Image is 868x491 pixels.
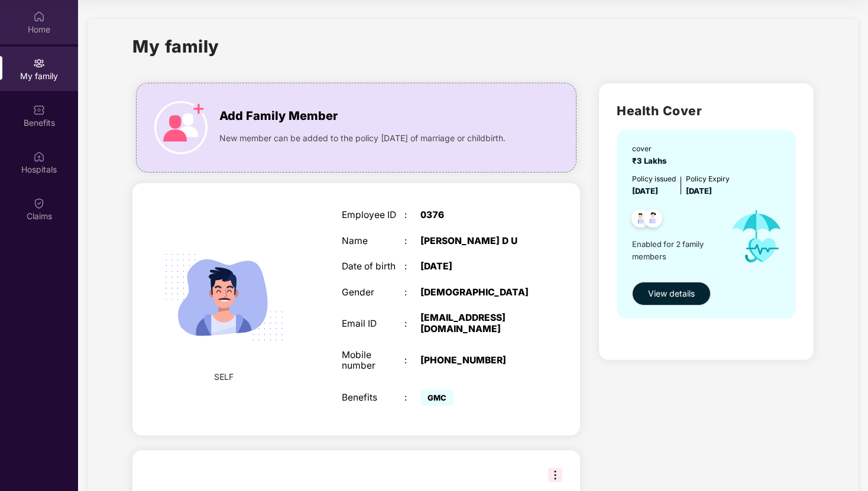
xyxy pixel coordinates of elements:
[342,261,404,272] div: Date of birth
[404,318,420,330] div: :
[404,392,420,404] div: :
[420,210,530,221] div: 0376
[632,156,672,165] span: ₹3 Lakhs
[151,224,297,370] img: svg+xml;base64,PHN2ZyB4bWxucz0iaHR0cDovL3d3dy53My5vcmcvMjAwMC9zdmciIHdpZHRoPSIyMjQiIGhlaWdodD0iMT...
[632,238,720,262] span: Enabled for 2 family members
[420,355,530,366] div: [PHONE_NUMBER]
[342,236,404,247] div: Name
[342,210,404,221] div: Employee ID
[632,186,658,196] span: [DATE]
[404,210,420,221] div: :
[639,206,668,235] img: svg+xml;base64,PHN2ZyB4bWxucz0iaHR0cDovL3d3dy53My5vcmcvMjAwMC9zdmciIHdpZHRoPSI0OC45NDMiIGhlaWdodD...
[33,151,45,162] img: svg+xml;base64,PHN2ZyBpZD0iSG9zcGl0YWxzIiB4bWxucz0iaHR0cDovL3d3dy53My5vcmcvMjAwMC9zdmciIHdpZHRoPS...
[342,350,404,372] div: Mobile number
[720,197,793,276] img: icon
[342,287,404,298] div: Gender
[33,57,45,69] img: svg+xml;base64,PHN2ZyB3aWR0aD0iMjAiIGhlaWdodD0iMjAiIHZpZXdCb3g9IjAgMCAyMCAyMCIgZmlsbD0ibm9uZSIgeG...
[154,101,208,154] img: icon
[404,355,420,366] div: :
[632,173,676,184] div: Policy issued
[214,370,234,383] span: SELF
[404,287,420,298] div: :
[686,186,712,196] span: [DATE]
[626,206,655,235] img: svg+xml;base64,PHN2ZyB4bWxucz0iaHR0cDovL3d3dy53My5vcmcvMjAwMC9zdmciIHdpZHRoPSI0OC45NDMiIGhlaWdodD...
[219,132,506,145] span: New member can be added to the policy [DATE] of marriage or childbirth.
[420,389,454,406] span: GMC
[617,101,795,121] h2: Health Cover
[404,261,420,272] div: :
[632,143,672,154] div: cover
[132,33,219,60] h1: My family
[33,104,45,116] img: svg+xml;base64,PHN2ZyBpZD0iQmVuZWZpdHMiIHhtbG5zPSJodHRwOi8vd3d3LnczLm9yZy8yMDAwL3N2ZyIgd2lkdGg9Ij...
[33,11,45,22] img: svg+xml;base64,PHN2ZyBpZD0iSG9tZSIgeG1sbnM9Imh0dHA6Ly93d3cudzMub3JnLzIwMDAvc3ZnIiB3aWR0aD0iMjAiIG...
[33,197,45,209] img: svg+xml;base64,PHN2ZyBpZD0iQ2xhaW0iIHhtbG5zPSJodHRwOi8vd3d3LnczLm9yZy8yMDAwL3N2ZyIgd2lkdGg9IjIwIi...
[632,282,711,305] button: View details
[548,468,562,482] img: svg+xml;base64,PHN2ZyB3aWR0aD0iMzIiIGhlaWdodD0iMzIiIHZpZXdCb3g9IjAgMCAzMiAzMiIgZmlsbD0ibm9uZSIgeG...
[342,318,404,330] div: Email ID
[420,236,530,247] div: [PERSON_NAME] D U
[404,236,420,247] div: :
[648,287,695,300] span: View details
[420,261,530,272] div: [DATE]
[342,392,404,404] div: Benefits
[686,173,730,184] div: Policy Expiry
[420,313,530,334] div: [EMAIL_ADDRESS][DOMAIN_NAME]
[420,287,530,298] div: [DEMOGRAPHIC_DATA]
[219,107,338,125] span: Add Family Member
